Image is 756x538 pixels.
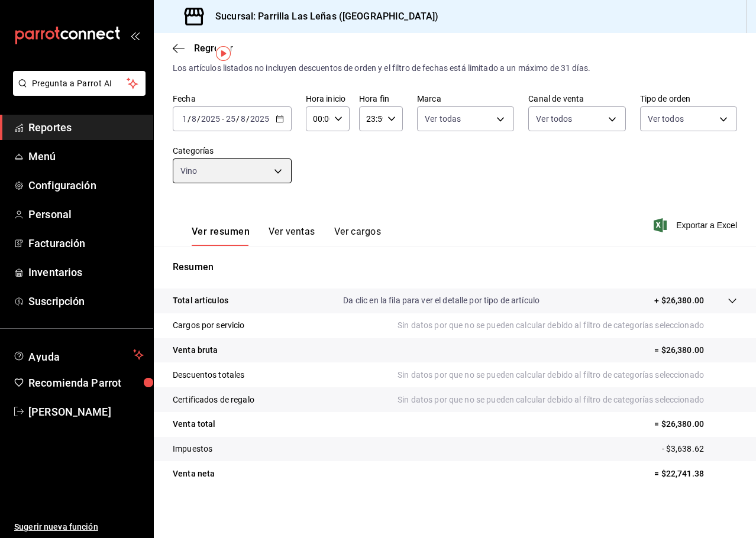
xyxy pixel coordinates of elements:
label: Tipo de orden [640,95,737,103]
div: Los artículos listados no incluyen descuentos de orden y el filtro de fechas está limitado a un m... [173,62,737,74]
input: ---- [201,114,221,124]
p: = $22,741.38 [654,468,737,480]
span: Ver todos [648,113,684,125]
span: [PERSON_NAME] [28,404,144,420]
input: -- [182,114,188,124]
p: Sin datos por que no se pueden calcular debido al filtro de categorías seleccionado [398,319,737,332]
p: - $3,638.62 [662,443,737,455]
p: Impuestos [173,443,212,455]
label: Categorías [173,147,292,155]
label: Fecha [173,95,292,103]
span: Facturación [28,235,144,251]
label: Hora fin [359,95,403,103]
button: Exportar a Excel [656,218,737,232]
span: Regresar [194,43,233,54]
a: Pregunta a Parrot AI [8,86,146,98]
input: -- [225,114,236,124]
img: Tooltip marker [216,46,231,61]
span: / [236,114,240,124]
span: Pregunta a Parrot AI [32,77,127,90]
h3: Sucursal: Parrilla Las Leñas ([GEOGRAPHIC_DATA]) [206,9,438,24]
label: Canal de venta [528,95,625,103]
span: - [222,114,224,124]
span: / [246,114,250,124]
label: Marca [417,95,514,103]
span: / [188,114,191,124]
span: Inventarios [28,264,144,280]
button: open_drawer_menu [130,31,140,40]
label: Hora inicio [306,95,350,103]
span: Sugerir nueva función [14,521,144,533]
button: Pregunta a Parrot AI [13,71,146,96]
input: -- [191,114,197,124]
p: Sin datos por que no se pueden calcular debido al filtro de categorías seleccionado [398,394,737,406]
input: -- [240,114,246,124]
span: Configuración [28,177,144,193]
p: Certificados de regalo [173,394,254,406]
p: Total artículos [173,294,228,307]
p: Resumen [173,260,737,274]
p: = $26,380.00 [654,344,737,356]
span: Reportes [28,119,144,135]
span: Ver todas [425,113,461,125]
button: Ver ventas [269,226,315,246]
button: Regresar [173,43,233,54]
div: navigation tabs [192,226,381,246]
input: ---- [250,114,270,124]
button: Ver resumen [192,226,250,246]
p: Venta neta [173,468,215,480]
span: / [197,114,201,124]
span: Personal [28,206,144,222]
p: + $26,380.00 [654,294,704,307]
p: Venta bruta [173,344,218,356]
span: Recomienda Parrot [28,375,144,391]
button: Ver cargos [334,226,382,246]
span: Ayuda [28,348,128,362]
p: Da clic en la fila para ver el detalle por tipo de artículo [343,294,539,307]
p: Sin datos por que no se pueden calcular debido al filtro de categorías seleccionado [398,369,737,381]
p: Descuentos totales [173,369,244,381]
p: = $26,380.00 [654,418,737,430]
span: Vino [180,165,198,177]
p: Cargos por servicio [173,319,245,332]
p: Venta total [173,418,215,430]
span: Menú [28,148,144,164]
span: Ver todos [536,113,572,125]
span: Suscripción [28,293,144,309]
